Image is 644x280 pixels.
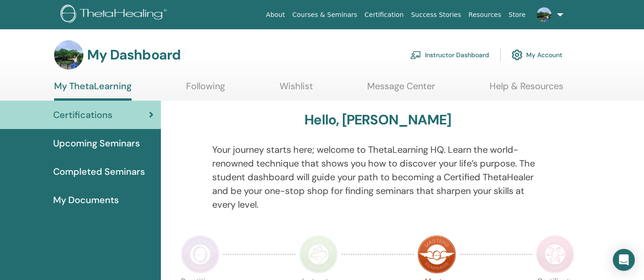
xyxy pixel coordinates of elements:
[54,81,132,101] a: My ThetaLearning
[181,235,220,274] img: Practitioner
[465,6,505,23] a: Resources
[304,112,451,128] h3: Hello, [PERSON_NAME]
[61,5,170,25] img: logo.png
[289,6,361,23] a: Courses & Seminars
[407,6,465,23] a: Success Stories
[186,81,225,98] a: Following
[512,47,523,63] img: cog.svg
[512,45,562,65] a: My Account
[490,81,563,98] a: Help & Resources
[262,6,288,23] a: About
[53,136,140,150] span: Upcoming Seminars
[536,235,574,274] img: Certificate of Science
[299,235,338,274] img: Instructor
[361,6,407,23] a: Certification
[212,143,544,211] p: Your journey starts here; welcome to ThetaLearning HQ. Learn the world-renowned technique that sh...
[410,51,421,59] img: chalkboard-teacher.svg
[613,249,635,271] div: Open Intercom Messenger
[367,81,435,98] a: Message Center
[505,6,529,23] a: Store
[280,81,313,98] a: Wishlist
[537,7,551,22] img: default.jpg
[418,235,456,274] img: Master
[53,108,112,122] span: Certifications
[53,193,119,207] span: My Documents
[54,40,83,70] img: default.jpg
[53,165,145,178] span: Completed Seminars
[87,47,181,63] h3: My Dashboard
[410,45,489,65] a: Instructor Dashboard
